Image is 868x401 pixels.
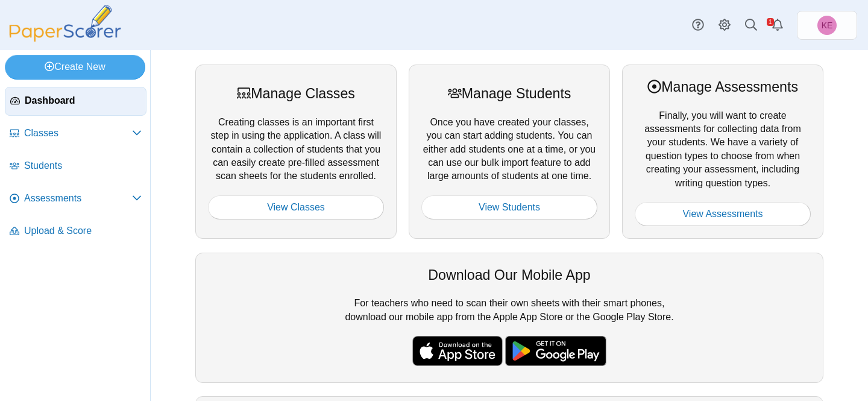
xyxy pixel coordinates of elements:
[817,16,837,35] span: Kimberly Evans
[5,55,145,79] a: Create New
[195,253,823,383] div: For teachers who need to scan their own sheets with their smart phones, download our mobile app f...
[24,224,142,238] span: Upload & Score
[24,192,132,205] span: Assessments
[5,33,125,43] a: PaperScorer
[5,217,146,246] a: Upload & Score
[208,195,384,219] a: View Classes
[5,152,146,181] a: Students
[208,265,811,285] div: Download Our Mobile App
[5,119,146,148] a: Classes
[24,159,142,172] span: Students
[635,202,811,226] a: View Assessments
[797,11,857,40] a: Kimberly Evans
[764,12,791,39] a: Alerts
[24,127,132,140] span: Classes
[195,65,397,239] div: Creating classes is an important first step in using the application. A class will contain a coll...
[822,21,833,30] span: Kimberly Evans
[622,65,823,239] div: Finally, you will want to create assessments for collecting data from your students. We have a va...
[5,5,125,42] img: PaperScorer
[208,84,384,103] div: Manage Classes
[409,65,610,239] div: Once you have created your classes, you can start adding students. You can either add students on...
[505,336,606,366] img: google-play-badge.png
[5,185,146,213] a: Assessments
[412,336,503,366] img: apple-store-badge.svg
[635,77,811,96] div: Manage Assessments
[421,84,597,103] div: Manage Students
[25,94,141,107] span: Dashboard
[5,87,146,116] a: Dashboard
[421,195,597,219] a: View Students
